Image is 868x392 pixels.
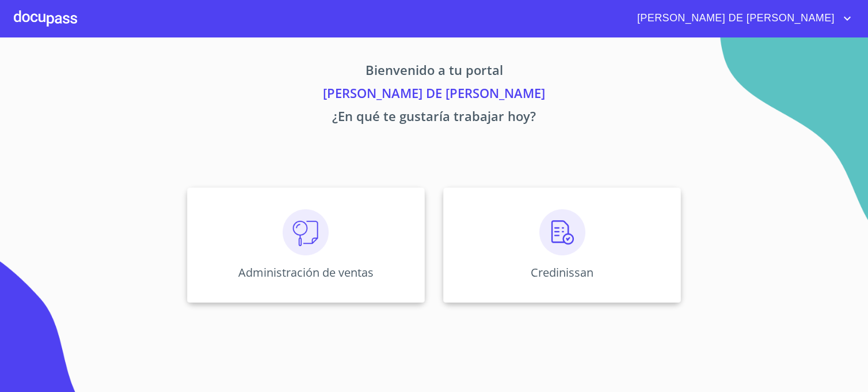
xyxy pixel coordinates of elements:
[79,107,789,130] p: ¿En qué te gustaría trabajar hoy?
[79,84,789,107] p: [PERSON_NAME] DE [PERSON_NAME]
[238,265,374,280] p: Administración de ventas
[283,209,329,255] img: consulta.png
[531,265,593,280] p: Credinissan
[629,9,840,28] span: [PERSON_NAME] DE [PERSON_NAME]
[629,9,854,28] button: account of current user
[539,209,585,255] img: verificacion.png
[79,61,789,84] p: Bienvenido a tu portal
